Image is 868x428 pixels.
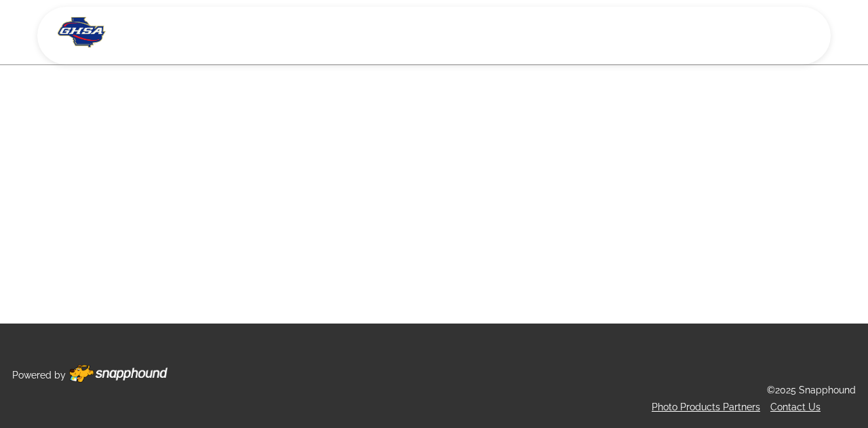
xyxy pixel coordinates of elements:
[58,17,106,47] img: Snapphound Logo
[770,402,821,412] a: Contact Us
[12,367,66,384] p: Powered by
[69,365,167,383] img: Footer
[652,402,760,412] a: Photo Products Partners
[767,382,856,399] p: ©2025 Snapphound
